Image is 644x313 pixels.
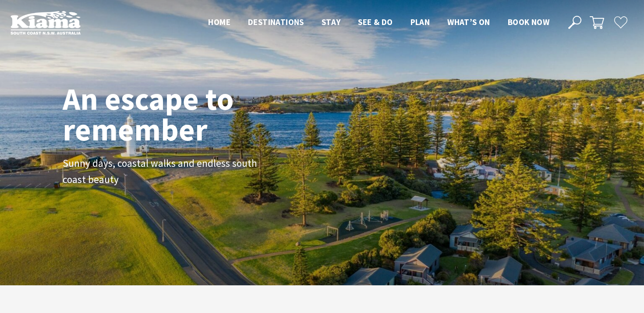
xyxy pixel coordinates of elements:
[208,17,230,27] span: Home
[322,17,341,27] span: Stay
[410,17,430,27] span: Plan
[447,17,490,27] span: What’s On
[63,155,260,188] p: Sunny days, coastal walks and endless south coast beauty
[199,15,558,30] nav: Main Menu
[248,17,304,27] span: Destinations
[11,11,81,35] img: Kiama Logo
[63,83,304,145] h1: An escape to remember
[358,17,393,27] span: See & Do
[508,17,549,27] span: Book now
